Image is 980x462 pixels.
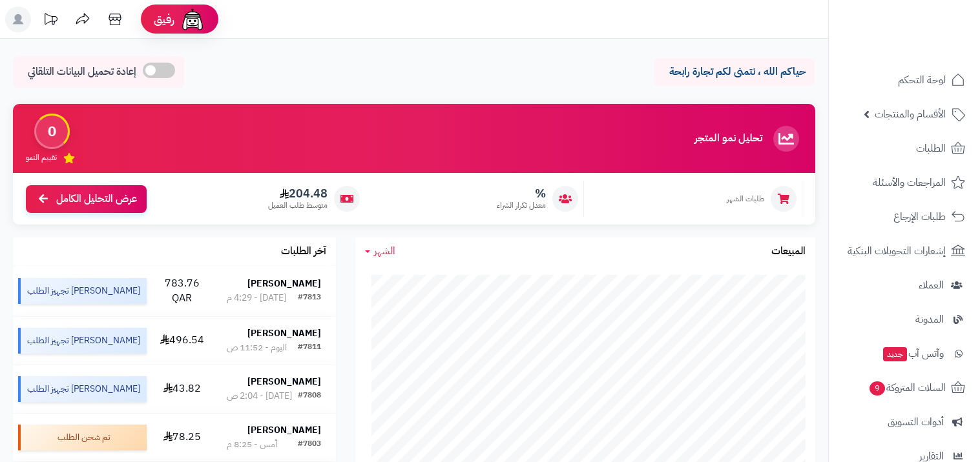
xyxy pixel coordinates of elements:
[497,186,546,201] span: %
[247,277,321,290] strong: [PERSON_NAME]
[227,390,292,403] div: [DATE] - 2:04 ص
[875,105,946,123] span: الأقسام والمنتجات
[374,243,395,259] span: الشهر
[919,276,944,294] span: العملاء
[26,185,147,213] a: عرض التحليل الكامل
[837,133,972,164] a: الطلبات
[152,414,212,461] td: 78.25
[56,192,137,206] span: عرض التحليل الكامل
[663,65,806,79] p: حياكم الله ، نتمنى لكم تجارة رابحة
[247,375,321,388] strong: [PERSON_NAME]
[837,236,972,266] a: إشعارات التحويلات البنكية
[247,423,321,437] strong: [PERSON_NAME]
[268,186,328,201] span: 204.48
[26,152,57,163] span: تقييم النمو
[916,139,946,157] span: الطلبات
[893,208,946,226] span: طلبات الإرجاع
[298,292,321,305] div: #7813
[18,328,147,354] div: [PERSON_NAME] تجهيز الطلب
[915,310,944,328] span: المدونة
[837,201,972,232] a: طلبات الإرجاع
[281,246,326,257] h3: آخر الطلبات
[898,71,946,89] span: لوحة التحكم
[837,407,972,437] a: أدوات التسويق
[837,65,972,95] a: لوحة التحكم
[247,326,321,340] strong: [PERSON_NAME]
[152,365,212,413] td: 43.82
[892,10,968,37] img: logo-2.png
[837,167,972,198] a: المراجعات والأسئلة
[298,438,321,451] div: #7803
[837,270,972,301] a: العملاء
[873,174,946,192] span: المراجعات والأسئلة
[152,317,212,365] td: 496.54
[365,244,395,259] a: الشهر
[34,6,67,35] a: تحديثات المنصة
[227,292,286,305] div: [DATE] - 4:29 م
[848,242,946,260] span: إشعارات التحويلات البنكية
[837,338,972,369] a: وآتس آبجديد
[154,12,174,27] span: رفيق
[882,345,944,363] span: وآتس آب
[298,341,321,354] div: #7811
[837,372,972,403] a: السلات المتروكة9
[18,425,147,450] div: تم شحن الطلب
[837,304,972,335] a: المدونة
[18,278,147,304] div: [PERSON_NAME] تجهيز الطلب
[694,133,762,145] h3: تحليل نمو المتجر
[868,379,946,397] span: السلات المتروكة
[497,200,546,211] span: معدل تكرار الشراء
[727,194,764,205] span: طلبات الشهر
[180,6,205,32] img: ai-face.png
[227,341,287,354] div: اليوم - 11:52 ص
[152,266,212,316] td: 783.76 QAR
[883,347,907,361] span: جديد
[771,246,806,257] h3: المبيعات
[888,413,944,431] span: أدوات التسويق
[227,438,277,451] div: أمس - 8:25 م
[298,390,321,403] div: #7808
[28,65,136,79] span: إعادة تحميل البيانات التلقائي
[18,376,147,402] div: [PERSON_NAME] تجهيز الطلب
[268,200,328,211] span: متوسط طلب العميل
[870,381,885,396] span: 9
